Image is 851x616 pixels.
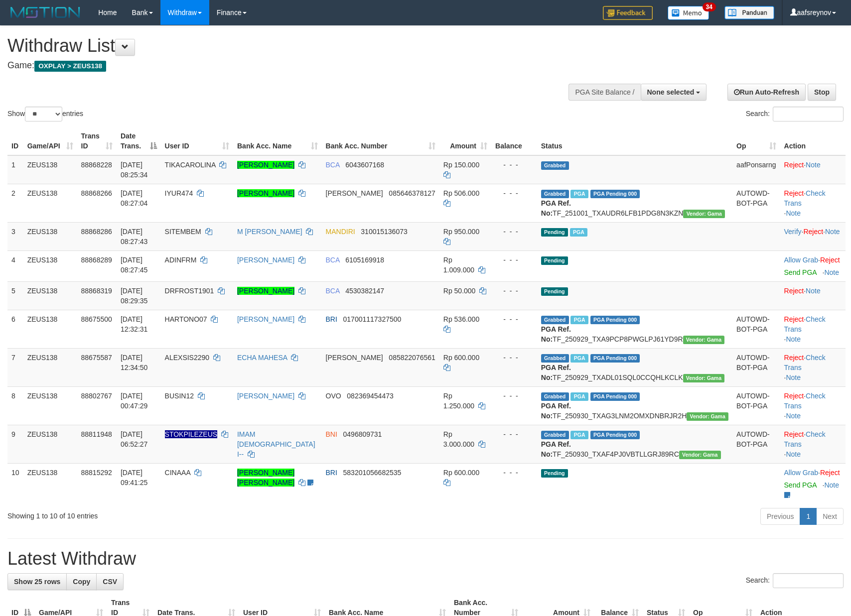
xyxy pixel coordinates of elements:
a: Reject [784,161,804,169]
span: Show 25 rows [14,578,60,586]
a: Stop [808,84,836,101]
span: Rp 600.000 [443,354,479,362]
th: Game/API: activate to sort column ascending [23,127,77,155]
a: [PERSON_NAME] [237,287,294,295]
a: Reject [784,189,804,197]
span: None selected [647,88,695,96]
div: Showing 1 to 10 of 10 entries [7,507,347,521]
td: ZEUS138 [23,386,77,425]
span: Vendor URL: https://trx31.1velocity.biz [679,451,721,459]
span: 88675500 [81,315,112,323]
td: 10 [7,463,23,504]
div: - - - [495,286,533,296]
b: PGA Ref. No: [541,440,571,458]
img: Button%20Memo.svg [668,6,709,20]
td: AUTOWD-BOT-PGA [732,348,780,386]
a: [PERSON_NAME] [237,315,294,323]
a: Note [825,228,840,236]
td: · · [780,425,846,463]
a: [PERSON_NAME] [PERSON_NAME] [237,469,294,487]
span: Pending [541,256,568,265]
span: PGA Pending [590,190,640,198]
span: 34 [703,2,716,11]
span: · [784,256,820,264]
a: Send PGA [784,481,817,489]
a: [PERSON_NAME] [237,161,294,169]
th: ID [7,127,23,155]
span: Pending [541,287,568,296]
td: ZEUS138 [23,155,77,184]
button: None selected [641,84,707,101]
td: 4 [7,250,23,281]
span: Copy 085646378127 to clipboard [389,189,435,197]
span: [DATE] 08:27:04 [121,189,148,207]
span: Copy [73,578,90,586]
a: Note [786,412,801,420]
input: Search: [773,573,844,588]
td: ZEUS138 [23,281,77,310]
span: ADINFRM [165,256,197,264]
a: [PERSON_NAME] [237,189,294,197]
b: PGA Ref. No: [541,364,571,381]
a: [PERSON_NAME] [237,256,294,264]
td: · · [780,184,846,222]
span: PGA Pending [590,354,640,363]
a: Show 25 rows [7,573,67,590]
td: · · [780,222,846,250]
td: · [780,463,846,504]
span: PGA Pending [590,316,640,324]
span: Copy 0496809731 to clipboard [343,430,382,438]
td: ZEUS138 [23,310,77,348]
span: Copy 017001117327500 to clipboard [343,315,402,323]
a: [PERSON_NAME] [237,392,294,400]
th: Balance [491,127,537,155]
h1: Latest Withdraw [7,549,844,569]
span: Rp 1.009.000 [443,256,474,274]
span: Marked by aafkaynarin [570,190,588,198]
span: 88868286 [81,228,112,236]
td: TF_250930_TXAG3LNM2OMXDNBRJR2H [537,386,732,425]
td: · · [780,386,846,425]
div: - - - [495,429,533,439]
span: [DATE] 08:25:34 [121,161,148,179]
a: Note [806,287,821,295]
a: Next [816,508,844,525]
a: Reject [784,392,804,400]
span: Rp 536.000 [443,315,479,323]
span: Rp 50.000 [443,287,476,295]
a: Send PGA [784,268,817,276]
input: Search: [773,107,844,122]
span: MANDIRI [326,228,355,236]
a: ECHA MAHESA [237,354,287,362]
span: Marked by aafsreyleap [570,431,588,439]
span: 88802767 [81,392,112,400]
a: Allow Grab [784,256,818,264]
span: OVO [326,392,341,400]
span: Copy 583201056682535 to clipboard [343,469,402,477]
a: Note [786,209,801,217]
span: Marked by aaftrukkakada [570,316,588,324]
span: [DATE] 08:29:35 [121,287,148,305]
span: Rp 150.000 [443,161,479,169]
div: - - - [495,227,533,237]
td: ZEUS138 [23,348,77,386]
span: Vendor URL: https://trx31.1velocity.biz [683,210,725,218]
img: panduan.png [724,6,774,19]
h1: Withdraw List [7,36,558,56]
span: IYUR474 [165,189,193,197]
td: aafPonsarng [732,155,780,184]
td: 3 [7,222,23,250]
span: BUSIN12 [165,392,194,400]
span: Grabbed [541,431,569,439]
b: PGA Ref. No: [541,199,571,217]
td: AUTOWD-BOT-PGA [732,425,780,463]
a: 1 [800,508,817,525]
a: Reject [803,228,823,236]
span: Copy 085822076561 to clipboard [389,354,435,362]
span: Rp 1.250.000 [443,392,474,410]
span: PGA Pending [590,431,640,439]
th: Action [780,127,846,155]
span: Grabbed [541,161,569,170]
label: Show entries [7,107,83,122]
a: CSV [96,573,124,590]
